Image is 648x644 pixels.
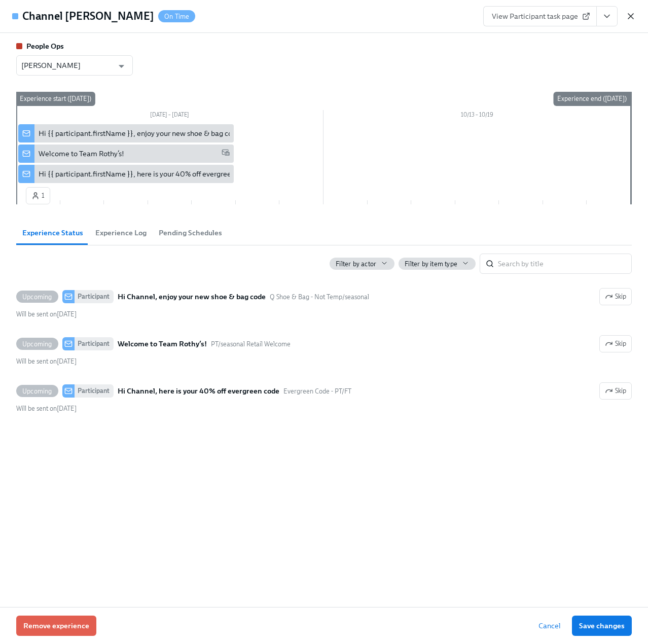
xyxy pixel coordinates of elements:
span: Experience Log [95,227,147,239]
button: UpcomingParticipantWelcome to Team Rothy’s!PT/seasonal Retail WelcomeWill be sent on[DATE] [599,335,632,352]
span: Monday, October 6th 2025, 10:00 am [16,357,77,365]
span: View Participant task page [492,11,588,21]
span: Pending Schedules [159,227,222,239]
span: Experience Status [22,227,83,239]
span: Upcoming [16,340,58,348]
span: Monday, October 6th 2025, 10:00 am [16,405,77,412]
span: This message uses the "Evergreen Code - PT/FT" audience [283,386,351,396]
strong: Hi Channel, here is your 40% off evergreen code [118,385,279,397]
span: On Time [158,13,195,20]
strong: People Ops [26,42,64,51]
button: UpcomingParticipantHi Channel, here is your 40% off evergreen codeEvergreen Code - PT/FTWill be s... [599,382,632,400]
div: Hi {{ participant.firstName }}, here is your 40% off evergreen code [39,169,253,179]
span: Save changes [579,621,625,631]
div: Experience end ([DATE]) [553,92,631,106]
span: This message uses the "Q Shoe & Bag - Not Temp/seasonal" audience [270,292,369,302]
strong: Hi Channel, enjoy your new shoe & bag code [118,291,266,303]
div: Participant [75,384,114,398]
button: UpcomingParticipantHi Channel, enjoy your new shoe & bag codeQ Shoe & Bag - Not Temp/seasonalWill... [599,288,632,305]
span: Monday, October 6th 2025, 10:00 am [16,310,77,318]
input: Search by title [498,254,632,274]
button: Open [114,58,129,74]
div: 10/13 – 10/19 [323,110,631,122]
div: Participant [75,290,114,303]
div: [DATE] – [DATE] [16,110,323,122]
span: Skip [605,386,626,396]
span: Upcoming [16,387,58,395]
button: Filter by actor [330,258,394,270]
strong: Welcome to Team Rothy’s! [118,338,207,350]
span: Filter by item type [405,259,457,269]
span: Filter by actor [336,259,376,269]
button: Filter by item type [399,258,476,270]
div: Hi {{ participant.firstName }}, enjoy your new shoe & bag code [39,128,240,138]
span: Upcoming [16,293,58,301]
span: Cancel [538,621,561,631]
span: This message uses the "PT/seasonal Retail Welcome" audience [211,339,291,349]
button: View task page [596,6,618,26]
h4: Channel [PERSON_NAME] [22,9,154,24]
div: Welcome to Team Rothy’s! [39,149,124,159]
span: Skip [605,292,626,302]
div: Experience start ([DATE]) [16,92,95,106]
span: Remove experience [23,621,89,631]
span: Skip [605,339,626,349]
button: Cancel [531,616,568,636]
span: Work Email [222,148,230,159]
button: Save changes [572,616,632,636]
div: Participant [75,337,114,350]
button: Remove experience [16,616,96,636]
a: View Participant task page [483,6,597,26]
